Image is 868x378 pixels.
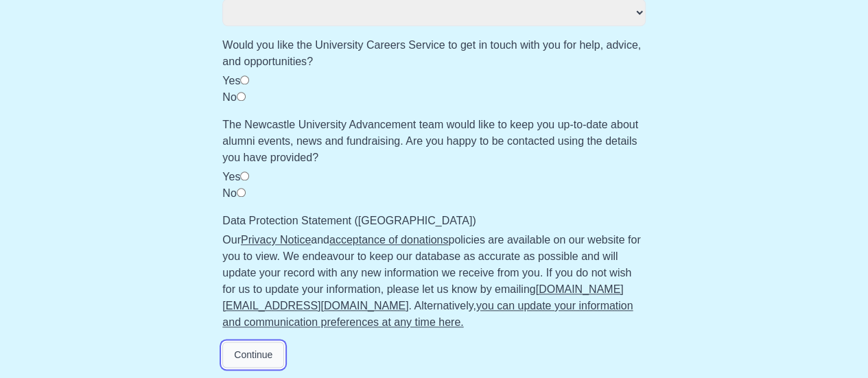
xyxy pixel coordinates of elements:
label: Yes [222,171,240,182]
label: No [222,91,236,103]
label: Would you like the University Careers Service to get in touch with you for help, advice, and oppo... [222,37,646,70]
label: Data Protection Statement ([GEOGRAPHIC_DATA]) [222,213,646,229]
a: [DOMAIN_NAME][EMAIL_ADDRESS][DOMAIN_NAME] [222,283,623,311]
a: Privacy Notice [241,234,311,246]
label: Yes [222,75,240,86]
label: The Newcastle University Advancement team would like to keep you up-to-date about alumni events, ... [222,117,646,166]
button: Continue [222,342,284,368]
p: Our and policies are available on our website for you to view. We endeavour to keep our database ... [222,232,646,331]
a: acceptance of donations [329,234,448,246]
label: No [222,187,236,199]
